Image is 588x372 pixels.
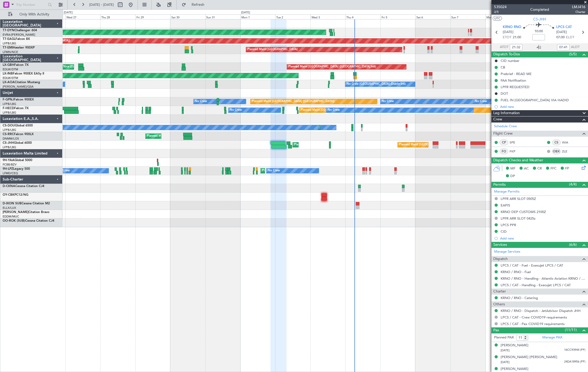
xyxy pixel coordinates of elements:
a: EVRA/[PERSON_NAME] [3,33,35,37]
div: Planned Maint [GEOGRAPHIC_DATA] ([GEOGRAPHIC_DATA]) [399,141,482,149]
a: [PERSON_NAME]/QSA [3,85,34,89]
div: Planned Maint [GEOGRAPHIC_DATA] ([GEOGRAPHIC_DATA]) [294,141,377,149]
span: T7-EMI [3,46,13,49]
a: LFPB/LBG [3,145,16,149]
div: CID number [501,59,520,63]
div: Completed [530,7,549,13]
span: [DATE] [556,30,567,35]
a: DNMM/LOS [3,137,19,141]
a: LX-INBFalcon 900EX EASy II [3,72,44,75]
span: F-GPNJ [3,98,14,101]
a: D-CKNACessna Citation CJ4 [3,185,44,188]
a: KRNO / RNO - Fuel [501,270,531,274]
span: Dispatch [493,256,508,262]
span: [DATE] [501,348,510,352]
a: FCBB/BZV [3,163,17,167]
a: Manage Permits [494,189,520,194]
span: (6/6) [569,242,577,247]
a: Manage Services [494,249,520,254]
div: [PERSON_NAME] [501,343,528,348]
span: LX-GBH [3,63,14,67]
div: LPFR REQUESTED [501,85,529,89]
span: ALDT [571,45,580,50]
div: Planned Maint [GEOGRAPHIC_DATA] ([GEOGRAPHIC_DATA]) [147,132,230,140]
div: Mon 1 [240,14,275,19]
span: 10:00 [534,29,543,34]
span: D-CKNA [3,185,15,188]
div: Add new [500,104,585,109]
input: Trip Number [16,1,46,9]
div: FAA Notification [501,78,526,83]
span: CS-JHH [3,141,14,145]
span: Crew [493,116,502,123]
div: No Crew [GEOGRAPHIC_DATA] (Dublin Intl) [347,80,406,88]
div: KRNO DEP CUSTOMS 2100Z [501,210,546,214]
span: CS-JHH [533,17,546,22]
span: ATOT [500,45,508,50]
span: Services [493,242,507,248]
div: Tue 2 [275,14,310,19]
div: No Crew [475,98,487,105]
span: (4/4) [569,182,577,187]
div: CID [501,229,507,234]
div: Prebrief - READ ME [501,72,532,76]
div: Fri 29 [135,14,170,19]
div: Thu 4 [345,14,380,19]
span: LX-AOA [3,81,15,84]
span: MF [510,166,515,171]
div: CS [552,140,561,145]
span: Charter [493,289,506,295]
div: Planned Maint [GEOGRAPHIC_DATA] ([GEOGRAPHIC_DATA]) [301,106,383,114]
a: T7-EMIHawker 900XP [3,46,35,49]
a: Manage PAX [542,335,562,340]
a: ZLE [562,149,574,154]
span: Pax [493,327,499,333]
span: Refresh [187,3,209,7]
a: 9H-LPZLegacy 500 [3,167,30,171]
span: [DATE] [503,30,513,35]
span: 21:00 [513,35,521,40]
span: DP [510,174,515,179]
span: Charter [572,10,585,14]
div: EAPIS [501,203,510,208]
span: LMJ416 [572,4,585,10]
span: (5/5) [569,51,577,57]
a: 9H-YAAGlobal 5000 [3,159,32,162]
a: EDLW/DTM [3,76,18,80]
div: Thu 28 [100,14,135,19]
span: CR [537,166,542,171]
div: OBX [552,148,561,154]
span: ELDT [566,35,574,40]
span: 9H-LPZ [3,167,13,171]
div: LPCS PPR [501,223,516,227]
span: T7-EAGL [3,38,15,41]
span: 16CC93944 (PP) [564,348,585,352]
span: Others [493,301,505,307]
div: No Crew [382,98,394,105]
a: F-GPNJFalcon 900EX [3,98,34,101]
div: FO [500,148,508,154]
a: KRNO / RNO - Catering [501,296,538,300]
div: [DATE] [64,10,73,15]
a: LPCS / CAT - Crew COVID19 requirements [501,315,567,320]
a: D-IXON SUBCessna Citation M2 [3,202,50,205]
span: 24DA18956 (PP) [564,360,585,364]
span: ETOT [503,35,511,40]
label: Planned PAX [494,335,514,340]
div: [PERSON_NAME] [501,366,528,372]
a: LFMN/NCE [3,50,18,54]
span: LPCS CAT [556,25,572,30]
a: EDDM/MUC [3,215,19,219]
a: FKP [510,149,521,154]
div: Sun 31 [205,14,240,19]
div: Planned Maint Nice ([GEOGRAPHIC_DATA]) [43,63,102,71]
a: LFPB/LBG [3,111,16,115]
button: UTC [493,16,502,21]
div: Planned Maint [GEOGRAPHIC_DATA] ([GEOGRAPHIC_DATA] Intl) [288,63,376,71]
span: 2/5 [494,10,507,14]
a: Schedule Crew [494,124,517,129]
span: Dispatch Checks and Weather [493,157,543,163]
a: SPE [510,140,521,145]
a: LFPB/LBG [3,128,16,132]
span: OO-ROK (SUB) [3,219,25,222]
